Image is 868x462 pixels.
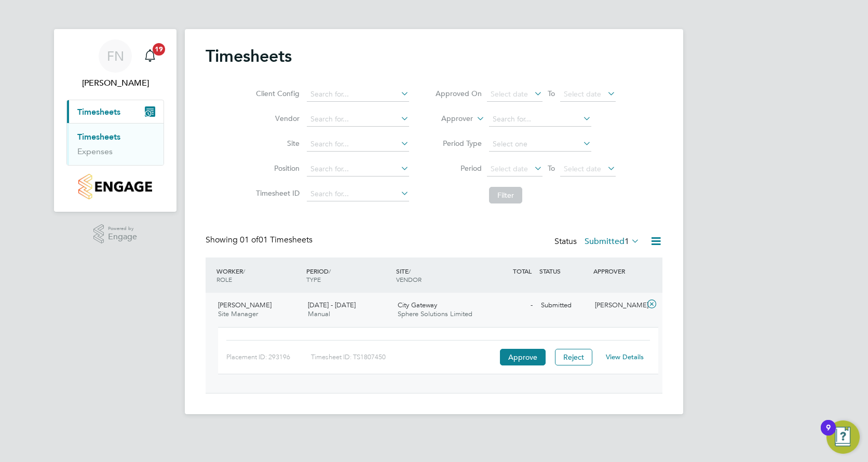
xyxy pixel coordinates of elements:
label: Client Config [253,89,300,98]
span: Sphere Solutions Limited [398,309,472,318]
span: Select date [491,164,528,173]
input: Search for... [307,187,409,201]
span: Site Manager [218,309,258,318]
input: Select one [489,137,591,152]
div: 9 [826,428,831,441]
span: Manual [308,309,330,318]
input: Search for... [307,137,409,152]
span: / [329,267,331,275]
span: / [243,267,245,275]
span: 19 [153,43,165,56]
button: Approve [500,349,546,365]
div: Timesheets [67,123,164,165]
input: Search for... [307,162,409,176]
span: [DATE] - [DATE] [308,301,356,309]
div: Showing [206,235,315,246]
span: Select date [564,164,601,173]
span: 01 of [240,235,259,245]
span: 1 [625,236,629,247]
span: [PERSON_NAME] [218,301,272,309]
a: View Details [606,352,644,361]
span: Select date [564,89,601,99]
span: TYPE [306,275,321,283]
div: Placement ID: 293196 [226,349,311,365]
div: Status [554,235,642,249]
label: Approved On [435,89,482,98]
div: - [483,297,537,314]
input: Search for... [307,112,409,127]
button: Filter [489,187,522,203]
span: ROLE [216,275,232,283]
a: Timesheets [77,132,120,142]
label: Site [253,139,300,148]
span: Powered by [108,224,137,233]
span: Select date [491,89,528,99]
span: TOTAL [513,267,532,275]
label: Timesheet ID [253,188,300,198]
div: [PERSON_NAME] [591,297,645,314]
div: Timesheet ID: TS1807450 [311,349,497,365]
div: Submitted [537,297,591,314]
span: City Gateway [398,301,437,309]
span: VENDOR [396,275,422,283]
span: To [545,161,558,175]
a: FN[PERSON_NAME] [66,39,164,89]
div: SITE [394,262,483,289]
a: 19 [140,39,160,73]
label: Submitted [585,236,640,247]
span: / [409,267,411,275]
div: APPROVER [591,262,645,280]
div: STATUS [537,262,591,280]
span: FN [107,49,124,63]
span: Timesheets [77,107,120,117]
nav: Main navigation [54,29,177,212]
img: countryside-properties-logo-retina.png [78,174,152,199]
label: Vendor [253,114,300,123]
a: Expenses [77,146,113,156]
span: 01 Timesheets [240,235,313,245]
span: Frazer Newsome [66,77,164,89]
div: WORKER [214,262,304,289]
h2: Timesheets [206,46,292,66]
input: Search for... [489,112,591,127]
label: Approver [426,114,473,124]
div: PERIOD [304,262,394,289]
label: Period Type [435,139,482,148]
button: Open Resource Center, 9 new notifications [826,420,860,454]
button: Timesheets [67,100,164,123]
input: Search for... [307,87,409,102]
span: Engage [108,233,137,241]
a: Powered byEngage [93,224,138,244]
a: Go to home page [66,174,164,199]
button: Reject [555,349,592,365]
label: Period [435,164,482,173]
span: To [545,87,558,100]
label: Position [253,164,300,173]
